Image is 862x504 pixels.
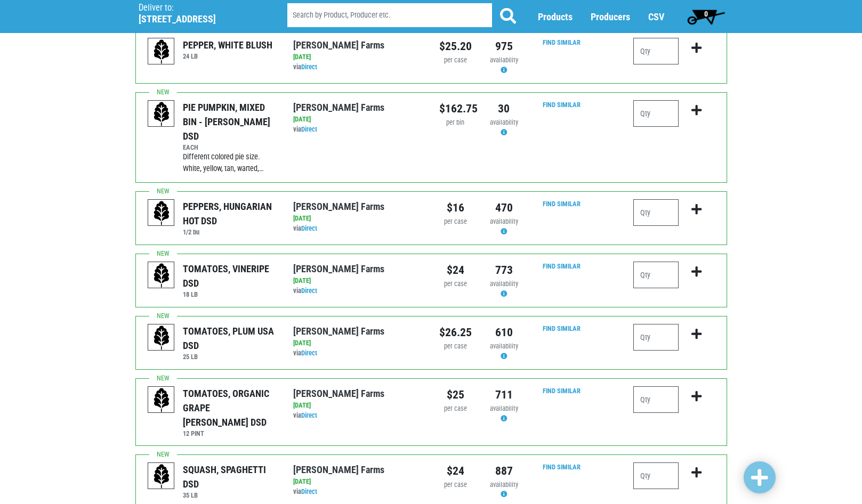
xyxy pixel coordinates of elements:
div: TOMATOES, ORGANIC GRAPE [PERSON_NAME] DSD [183,386,277,429]
img: placeholder-variety-43d6402dacf2d531de610a020419775a.svg [148,200,175,226]
img: placeholder-variety-43d6402dacf2d531de610a020419775a.svg [148,463,175,490]
span: availability [490,217,518,225]
input: Qty [633,324,679,351]
a: [PERSON_NAME] Farms [293,326,384,337]
div: [DATE] [293,338,423,348]
a: Find Similar [543,262,581,270]
input: Qty [633,262,679,288]
img: placeholder-variety-43d6402dacf2d531de610a020419775a.svg [148,262,175,289]
div: per bin [439,118,472,128]
a: CSV [648,11,664,22]
span: availability [490,280,518,288]
h6: 1/2 bu [183,228,277,236]
div: per case [439,342,472,352]
div: TOMATOES, PLUM USA DSD [183,324,277,353]
a: Find Similar [543,387,581,395]
input: Search by Product, Producer etc. [287,3,492,27]
a: Find Similar [543,38,581,46]
div: $25.20 [439,38,472,55]
span: … [259,164,264,173]
div: per case [439,480,472,490]
a: Producers [591,11,630,22]
div: via [293,487,423,497]
div: per case [439,217,472,227]
div: via [293,286,423,296]
a: Direct [301,411,317,419]
h5: [STREET_ADDRESS] [139,13,260,25]
img: placeholder-variety-43d6402dacf2d531de610a020419775a.svg [148,38,175,65]
div: [DATE] [293,477,423,487]
div: [DATE] [293,52,423,62]
h6: 25 LB [183,353,277,361]
a: Products [538,11,573,22]
img: placeholder-variety-43d6402dacf2d531de610a020419775a.svg [148,324,175,351]
div: 610 [488,324,520,341]
div: $162.75 [439,100,472,117]
a: [PERSON_NAME] Farms [293,102,384,113]
a: [PERSON_NAME] Farms [293,263,384,274]
div: 711 [488,386,520,403]
div: PIE PUMPKIN, MIXED BIN - [PERSON_NAME] DSD [183,100,277,143]
div: via [293,62,423,72]
div: via [293,125,423,135]
p: Deliver to: [139,3,260,13]
div: per case [439,279,472,289]
a: [PERSON_NAME] Farms [293,201,384,212]
span: availability [490,56,518,64]
a: Find Similar [543,463,581,471]
div: 30 [488,100,520,117]
a: Direct [301,349,317,357]
a: Find Similar [543,200,581,208]
div: PEPPER, WHITE BLUSH [183,38,272,52]
a: Direct [301,63,317,71]
span: availability [490,342,518,350]
div: 470 [488,199,520,216]
div: 975 [488,38,520,55]
div: TOMATOES, VINERIPE DSD [183,262,277,290]
div: $25 [439,386,472,403]
a: Find Similar [543,324,581,332]
a: Direct [301,487,317,495]
a: 0 [682,6,730,27]
div: $24 [439,262,472,279]
div: via [293,411,423,421]
a: Direct [301,287,317,295]
div: PEPPERS, HUNGARIAN HOT DSD [183,199,277,228]
a: [PERSON_NAME] Farms [293,388,384,399]
a: [PERSON_NAME] Farms [293,39,384,51]
div: Different colored pie size. White, yellow, tan, warted, [183,151,277,174]
div: [DATE] [293,276,423,286]
div: per case [439,404,472,414]
div: [DATE] [293,401,423,411]
input: Qty [633,38,679,64]
img: placeholder-variety-43d6402dacf2d531de610a020419775a.svg [148,387,175,413]
h6: 18 LB [183,290,277,298]
a: Direct [301,224,317,232]
div: 773 [488,262,520,279]
div: 887 [488,462,520,479]
div: [DATE] [293,115,423,125]
span: availability [490,481,518,489]
input: Qty [633,199,679,226]
div: [DATE] [293,214,423,224]
h6: 12 PINT [183,429,277,437]
div: SQUASH, SPAGHETTI DSD [183,462,277,491]
div: via [293,348,423,359]
input: Qty [633,462,679,489]
div: $16 [439,199,472,216]
div: $26.25 [439,324,472,341]
h6: 24 LB [183,52,272,60]
span: availability [490,118,518,126]
img: placeholder-variety-43d6402dacf2d531de610a020419775a.svg [148,101,175,127]
span: availability [490,404,518,412]
h6: EACH [183,143,277,151]
input: Qty [633,386,679,413]
div: per case [439,55,472,66]
a: [PERSON_NAME] Farms [293,464,384,475]
input: Qty [633,100,679,127]
div: via [293,224,423,234]
h6: 35 LB [183,491,277,499]
div: $24 [439,462,472,479]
